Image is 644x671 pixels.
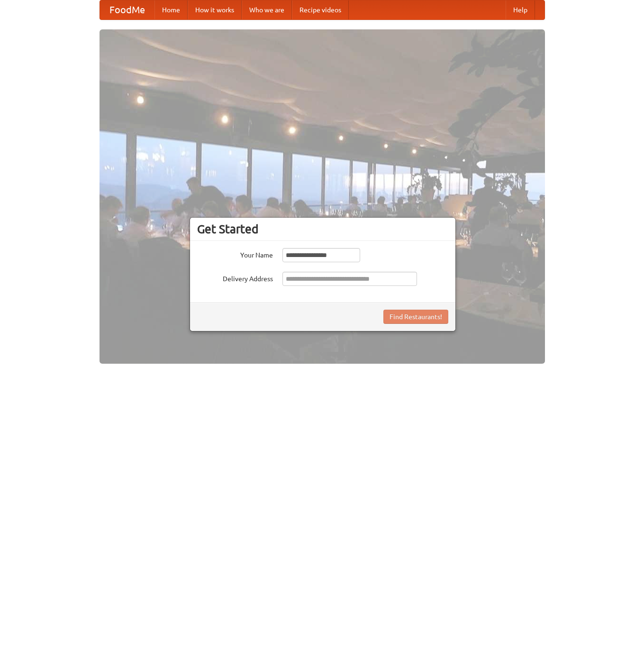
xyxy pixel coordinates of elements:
[188,0,242,19] a: How it works
[383,310,448,324] button: Find Restaurants!
[292,0,349,19] a: Recipe videos
[506,0,535,19] a: Help
[197,248,273,260] label: Your Name
[242,0,292,19] a: Who we are
[197,222,448,236] h3: Get Started
[197,272,273,284] label: Delivery Address
[154,0,188,19] a: Home
[100,0,154,19] a: FoodMe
